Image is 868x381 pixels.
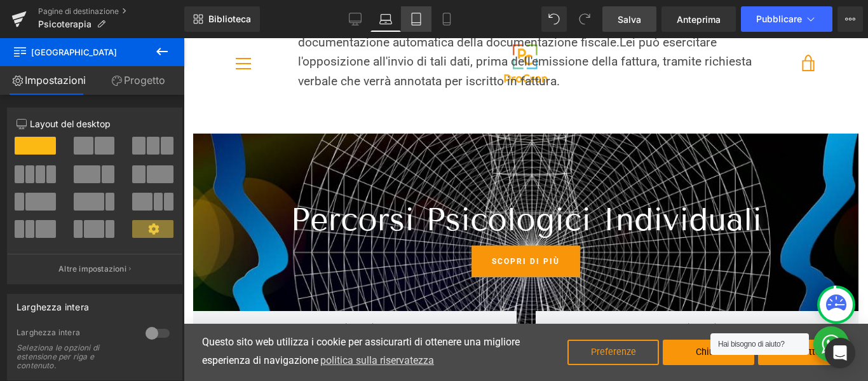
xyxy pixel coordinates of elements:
a: Computer portatile [370,6,401,32]
a: Pagine di destinazione [38,6,184,17]
a: Informativa sulla privacy (si apre in una nuova scheda) [135,312,252,333]
a: Progetto [92,66,184,95]
font: Psicoterapia [38,18,92,29]
font: Altre impostazioni [58,264,126,274]
button: Altre impostazioni [8,254,182,284]
a: Tavoletta [401,6,431,32]
font: Chiudi [512,308,538,319]
a: Mobile [431,6,462,32]
font: politica sulla riservatezza [137,316,250,328]
font: Larghezza intera [17,301,89,312]
font: Anteprima [677,14,721,25]
font: Layout del desktop [30,118,111,129]
font: Salva [618,14,641,25]
font: Pagine di destinazione [38,6,119,16]
button: Disfare [541,6,567,32]
font: [GEOGRAPHIC_DATA] [31,47,117,57]
font: Percorsi Psicologici Individuali [107,163,578,200]
font: Questo sito web utilizza i cookie per assicurarti di ottenere una migliore esperienza di navigazione [18,298,336,328]
a: Nuova Biblioteca [184,6,260,32]
font: Seleziona le opzioni di estensione per riga e contenuto. [17,343,99,370]
div: Apri Intercom Messenger [825,338,855,368]
font: Biblioteca [208,13,251,24]
button: Preferenze [384,301,475,327]
a: Scopri di più [288,207,397,239]
button: Rifare [572,6,597,32]
font: Larghezza intera [17,328,80,337]
font: Hai bisogno di aiuto? [534,301,601,310]
font: Impostazioni [25,74,86,87]
font: Pubblicare [756,13,802,24]
button: Di più [837,6,863,32]
a: Scrivania [340,6,370,32]
a: Anteprima [661,6,736,32]
font: Progetto [124,74,165,87]
font: Preferenze [407,308,452,319]
button: Chiudi [479,301,571,327]
button: Pubblicare [741,6,832,32]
